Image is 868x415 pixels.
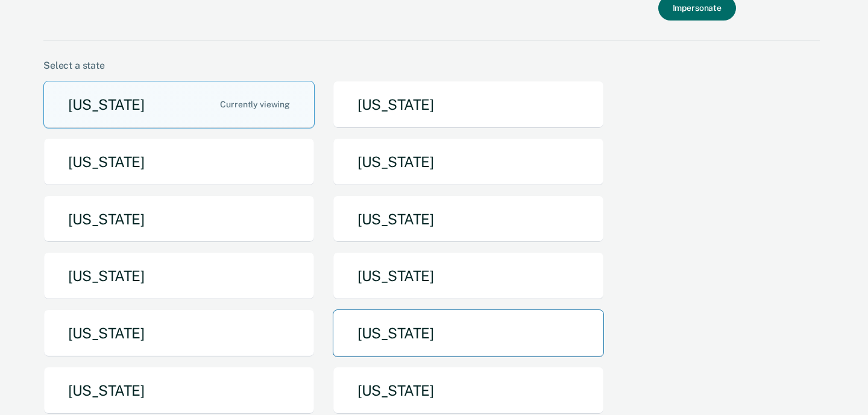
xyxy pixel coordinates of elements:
button: [US_STATE] [333,138,604,186]
button: [US_STATE] [43,252,315,300]
button: [US_STATE] [43,309,315,357]
button: [US_STATE] [333,309,604,357]
button: [US_STATE] [333,195,604,243]
button: [US_STATE] [43,138,315,186]
button: [US_STATE] [43,195,315,243]
button: [US_STATE] [43,81,315,128]
button: [US_STATE] [333,367,604,414]
button: [US_STATE] [333,252,604,300]
div: Select a state [43,60,820,71]
button: [US_STATE] [43,367,315,414]
button: [US_STATE] [333,81,604,128]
